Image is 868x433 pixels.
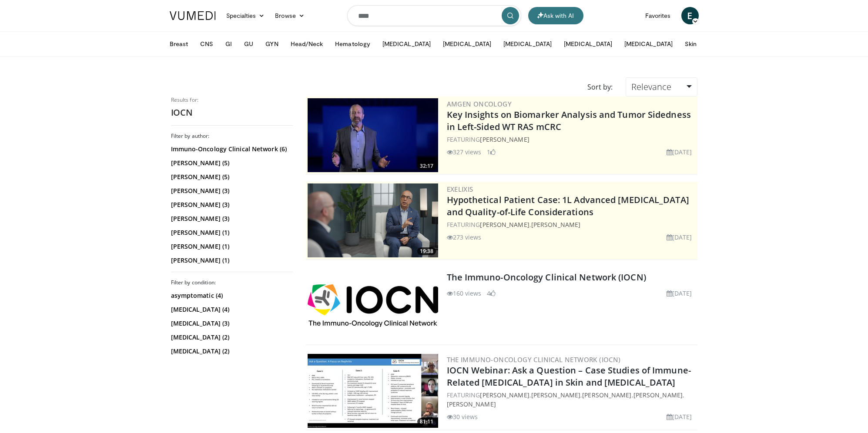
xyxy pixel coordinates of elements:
[260,35,283,53] button: GYN
[170,11,216,20] img: VuMedi Logo
[171,214,291,223] a: [PERSON_NAME] (3)
[447,147,482,157] li: 327 views
[447,400,496,408] a: [PERSON_NAME]
[480,391,529,399] a: [PERSON_NAME]
[308,183,438,257] img: 7f860e55-decd-49ee-8c5f-da08edcb9540.png.300x170_q85_crop-smart_upscale.png
[447,390,696,409] div: FEATURING , , , ,
[498,35,557,53] button: [MEDICAL_DATA]
[447,135,696,144] div: FEATURING
[667,289,692,298] li: [DATE]
[285,35,328,53] button: Head/Neck
[171,200,291,209] a: [PERSON_NAME] (3)
[220,35,237,53] button: GI
[681,7,699,24] a: E
[631,81,671,93] span: Relevance
[680,35,702,53] button: Skin
[582,391,631,399] a: [PERSON_NAME]
[447,364,691,388] a: IOCN Webinar: Ask a Question – Case Studies of Immune-Related [MEDICAL_DATA] in Skin and [MEDICAL...
[417,418,436,426] span: 81:11
[447,233,482,242] li: 273 views
[626,77,697,97] a: Relevance
[308,183,438,257] a: 19:38
[171,361,291,370] a: [MEDICAL_DATA] conditions (2)
[171,187,291,195] a: [PERSON_NAME] (3)
[640,7,676,24] a: Favorites
[480,220,529,229] a: [PERSON_NAME]
[308,354,438,428] img: cfc4e293-5fd2-40e1-9da3-da1d009c27e8.300x170_q85_crop-smart_upscale.jpg
[447,194,689,218] a: Hypothetical Patient Case: 1L Advanced [MEDICAL_DATA] and Quality-of-Life Considerations
[438,35,496,53] button: [MEDICAL_DATA]
[447,289,482,298] li: 160 views
[171,133,293,140] h3: Filter by author:
[347,5,521,26] input: Search topics, interventions
[171,97,293,103] p: Results for:
[447,220,696,229] div: FEATURING ,
[195,35,218,53] button: CNS
[487,289,496,298] li: 4
[308,98,438,172] img: 5ecd434b-3529-46b9-a096-7519503420a4.png.300x170_q85_crop-smart_upscale.jpg
[330,35,375,53] button: Hematology
[171,173,291,181] a: [PERSON_NAME] (5)
[417,247,436,255] span: 19:38
[531,220,580,229] a: [PERSON_NAME]
[308,354,438,428] a: 81:11
[171,333,291,342] a: [MEDICAL_DATA] (2)
[171,347,291,356] a: [MEDICAL_DATA] (2)
[480,135,529,143] a: [PERSON_NAME]
[270,7,310,24] a: Browse
[171,305,291,314] a: [MEDICAL_DATA] (4)
[239,35,258,53] button: GU
[531,391,580,399] a: [PERSON_NAME]
[171,159,291,167] a: [PERSON_NAME] (5)
[487,147,496,157] li: 1
[447,271,646,283] a: The Immuno-Oncology Clinical Network (IOCN)
[447,109,691,133] a: Key Insights on Biomarker Analysis and Tumor Sidedness in Left-Sided WT RAS mCRC
[619,35,678,53] button: [MEDICAL_DATA]
[667,412,692,421] li: [DATE]
[581,77,619,97] div: Sort by:
[171,279,293,286] h3: Filter by condition:
[667,147,692,157] li: [DATE]
[447,185,473,193] a: Exelixis
[171,242,291,251] a: [PERSON_NAME] (1)
[171,319,291,328] a: [MEDICAL_DATA] (3)
[667,233,692,242] li: [DATE]
[528,7,583,24] button: Ask with AI
[308,98,438,172] a: 32:17
[633,391,683,399] a: [PERSON_NAME]
[171,291,291,300] a: asymptomatic (4)
[171,228,291,237] a: [PERSON_NAME] (1)
[171,256,291,265] a: [PERSON_NAME] (1)
[417,162,436,170] span: 32:17
[171,145,291,153] a: Immuno-Oncology Clinical Network (6)
[559,35,617,53] button: [MEDICAL_DATA]
[171,107,293,118] h2: IOCN
[447,100,512,108] a: Amgen Oncology
[447,355,621,364] a: The Immuno-Oncology Clinical Network (IOCN)
[221,7,270,24] a: Specialties
[447,412,478,421] li: 30 views
[164,35,193,53] button: Breast
[308,284,438,327] img: The Immuno-Oncology Clinical Network (IOCN)
[377,35,436,53] button: [MEDICAL_DATA]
